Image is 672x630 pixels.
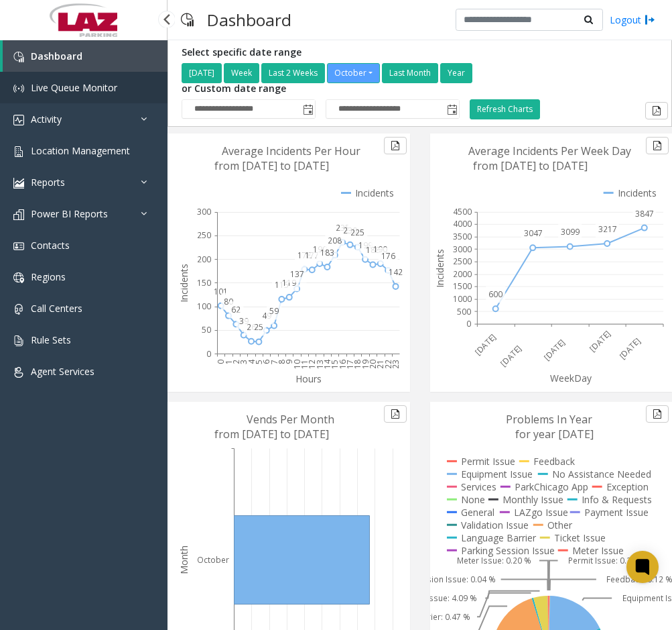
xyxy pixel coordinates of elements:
[646,137,669,154] button: Export to pdf
[336,222,350,233] text: 235
[31,365,94,378] span: Agent Services
[389,266,403,278] text: 142
[3,40,167,72] a: Dashboard
[305,250,319,261] text: 177
[506,412,592,427] text: Problems In Year
[31,113,62,125] span: Activity
[276,360,287,364] text: 8
[231,304,241,315] text: 62
[31,144,130,157] span: Location Management
[178,264,190,303] text: Incidents
[453,231,472,242] text: 3500
[206,348,211,359] text: 0
[31,176,65,189] span: Reports
[360,360,371,369] text: 19
[366,244,380,256] text: 188
[515,427,594,441] text: for year [DATE]
[373,611,470,623] text: Language Barrier: 0.47 %
[568,555,645,566] text: Permit Issue: 0.28 %
[214,158,329,173] text: from [DATE] to [DATE]
[645,13,655,27] img: logout
[473,158,588,173] text: from [DATE] to [DATE]
[329,360,340,369] text: 15
[433,249,446,288] text: Incidents
[262,310,271,321] text: 49
[197,206,211,217] text: 300
[306,360,318,369] text: 12
[31,207,108,220] span: Power BI Reports
[261,360,272,364] text: 6
[197,277,211,288] text: 150
[453,218,472,229] text: 4000
[453,244,472,255] text: 3000
[598,223,617,235] text: 3217
[610,13,655,27] a: Logout
[290,268,304,280] text: 137
[384,137,407,154] button: Export to pdf
[291,360,303,369] text: 10
[470,99,540,119] button: Refresh Charts
[382,63,438,83] button: Last Month
[466,318,471,329] text: 0
[275,279,289,291] text: 115
[13,52,24,62] img: 'icon'
[13,209,24,220] img: 'icon'
[178,545,190,574] text: Month
[181,3,194,36] img: pageIcon
[550,372,592,385] text: WeekDay
[453,280,472,292] text: 1500
[13,178,24,189] img: 'icon'
[645,102,668,119] button: Export to pdf
[13,272,24,283] img: 'icon'
[282,277,296,288] text: 119
[337,360,348,369] text: 16
[587,328,613,354] text: [DATE]
[367,360,379,369] text: 20
[247,412,334,427] text: Vends Per Month
[344,360,356,369] text: 17
[457,306,471,317] text: 500
[453,256,472,267] text: 2500
[472,331,498,358] text: [DATE]
[343,225,357,236] text: 230
[253,360,265,364] text: 5
[224,63,259,83] button: Week
[390,360,401,369] text: 23
[13,335,24,346] img: 'icon'
[488,288,502,300] text: 600
[300,100,315,119] span: Toggle popup
[646,405,669,423] button: Export to pdf
[13,241,24,252] img: 'icon'
[197,253,211,264] text: 200
[13,304,24,315] img: 'icon'
[468,144,631,158] text: Average Incidents Per Week Day
[13,367,24,378] img: 'icon'
[373,244,387,255] text: 190
[327,63,380,83] button: October
[214,286,228,297] text: 101
[299,360,310,369] text: 11
[384,405,407,423] button: Export to pdf
[202,324,211,335] text: 50
[247,321,256,332] text: 26
[31,302,82,315] span: Call Centers
[352,360,363,369] text: 18
[13,83,24,94] img: 'icon'
[13,115,24,125] img: 'icon'
[200,3,298,36] h3: Dashboard
[239,315,249,326] text: 39
[635,208,654,219] text: 3847
[222,144,360,158] text: Average Incidents Per Hour
[402,592,476,604] text: Ticket Issue: 4.09 %
[453,206,472,217] text: 4500
[456,555,531,566] text: Meter Issue: 0.20 %
[197,301,211,312] text: 100
[254,321,263,333] text: 25
[31,50,82,62] span: Dashboard
[182,47,474,58] h5: Select specific date range
[498,343,524,369] text: [DATE]
[224,295,233,307] text: 80
[375,360,386,369] text: 21
[182,63,222,83] button: [DATE]
[350,227,364,238] text: 225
